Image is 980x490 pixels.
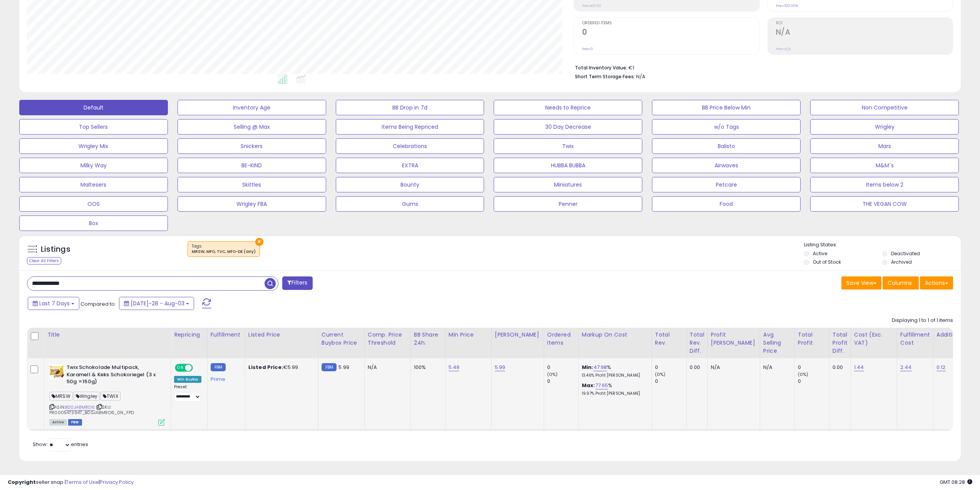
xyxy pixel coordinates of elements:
button: M&M´s [810,158,959,173]
button: Airwaves [652,158,801,173]
button: BB Drop in 7d [336,100,484,115]
div: [PERSON_NAME] [495,331,541,339]
span: MRSW [49,392,73,401]
button: OOS [19,196,168,212]
button: Snickers [178,138,326,154]
div: % [582,382,646,396]
div: Profit [PERSON_NAME] [711,331,757,347]
div: 0 [547,364,578,371]
div: Total Profit Diff. [833,331,848,355]
a: 2.44 [900,364,912,371]
a: 0.12 [936,364,946,371]
button: Inventory Age [178,100,326,115]
span: 2025-08-11 08:28 GMT [940,478,972,486]
div: MRSW, MFO, TVC, MFO-DE (any) [192,249,256,254]
button: Columns [883,276,919,290]
small: FBM [211,363,226,371]
small: (0%) [798,371,809,377]
button: THE VEGAN COW [810,196,959,212]
strong: Copyright [8,478,36,486]
button: Wrigley FBA [178,196,326,212]
a: 47.98 [593,364,607,371]
p: 13.46% Profit [PERSON_NAME] [582,373,646,378]
div: Total Rev. Diff. [690,331,704,355]
span: N/A [636,73,645,80]
a: Terms of Use [66,478,99,486]
button: Items below 2 [810,177,959,192]
label: Deactivated [891,250,920,257]
div: 0 [655,364,686,371]
h2: 0 [582,28,759,38]
b: Listed Price: [248,364,283,371]
button: Save View [841,276,881,290]
button: Penner [494,196,642,212]
b: Twix Schokolade Multipack, Karamell & Keks Schokoriegel (3 x 50g =150g) [67,364,160,387]
a: B00JA8MRD6 [65,404,95,411]
div: Total Rev. [655,331,683,347]
div: €5.99 [248,364,312,371]
button: Bounty [336,177,484,192]
small: Prev: 0 [582,47,593,51]
div: Prime [211,373,239,382]
b: Total Inventory Value: [575,64,627,71]
h5: Listings [41,244,70,255]
div: Win BuyBox [174,376,201,383]
small: (0%) [655,371,666,377]
button: EXTRA [336,158,484,173]
button: Wrigley Mix [19,138,168,154]
div: 0 [547,378,578,385]
div: Preset: [174,384,201,402]
button: × [255,238,263,246]
span: Wrigley [74,392,100,401]
div: Title [47,331,168,339]
label: Active [813,250,827,257]
div: % [582,364,646,378]
button: Balisto [652,138,801,154]
span: ON [176,365,185,371]
button: Filters [282,276,312,290]
button: HUBBA BUBBA [494,158,642,173]
a: 5.49 [449,364,460,371]
b: Min: [582,364,593,371]
span: Show: entries [33,441,88,448]
span: | SKU: PR0005473947_B00JA8MRD6_0N_FPD [49,404,134,416]
span: ROI [776,21,953,25]
small: Prev: N/A [776,47,791,51]
div: Clear All Filters [27,257,61,264]
small: Prev: 100.00% [776,3,798,8]
h2: N/A [776,28,953,38]
div: Total Profit [798,331,826,347]
button: BE-KIND [178,158,326,173]
div: seller snap | | [8,479,134,486]
button: Top Sellers [19,119,168,135]
button: Twix [494,138,642,154]
div: Current Buybox Price [322,331,361,347]
li: €1 [575,62,947,72]
span: 5.99 [338,364,349,371]
div: 100% [414,364,439,371]
div: Repricing [174,331,204,339]
p: Listing States: [804,241,961,249]
div: Displaying 1 to 1 of 1 items [892,317,953,324]
p: 19.97% Profit [PERSON_NAME] [582,391,646,396]
label: Archived [891,259,912,265]
a: 1.44 [854,364,864,371]
button: Gums [336,196,484,212]
button: Items Being Repriced [336,119,484,135]
div: 0.00 [690,364,702,371]
span: [DATE]-28 - Aug-03 [131,300,184,307]
button: Maltesers [19,177,168,192]
th: The percentage added to the cost of goods (COGS) that forms the calculator for Min & Max prices. [578,328,652,358]
div: Listed Price [248,331,315,339]
div: Markup on Cost [582,331,648,339]
button: BB Price Below Min [652,100,801,115]
div: 0 [798,378,829,385]
div: 0 [655,378,686,385]
div: 0 [798,364,829,371]
div: N/A [368,364,405,371]
a: Privacy Policy [100,478,134,486]
span: OFF [192,365,204,371]
button: Selling @ Max [178,119,326,135]
b: Max: [582,382,595,389]
span: FBM [68,419,82,426]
